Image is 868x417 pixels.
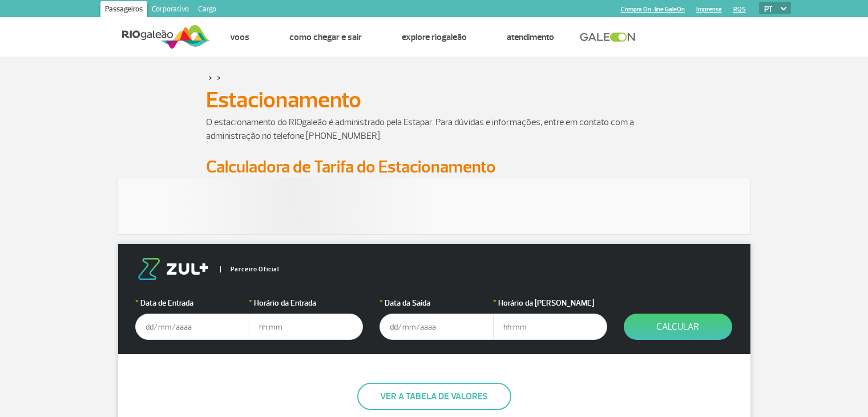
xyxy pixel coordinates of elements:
[147,1,193,19] a: Corporativo
[380,314,494,340] input: dd/mm/aaaa
[289,31,362,43] a: Como chegar e sair
[135,297,249,309] label: Data de Entrada
[249,297,363,309] label: Horário da Entrada
[696,6,722,13] a: Imprensa
[357,383,511,410] button: Ver a tabela de valores
[402,31,467,43] a: Explore RIOgaleão
[493,297,607,309] label: Horário da [PERSON_NAME]
[206,157,663,178] h2: Calculadora de Tarifa do Estacionamento
[206,90,663,110] h1: Estacionamento
[493,314,607,340] input: hh:mm
[507,31,554,43] a: Atendimento
[193,1,221,19] a: Cargo
[624,314,732,340] button: Calcular
[249,314,363,340] input: hh:mm
[621,6,685,13] a: Compra On-line GaleOn
[733,6,746,13] a: RQS
[206,115,663,143] p: O estacionamento do RIOgaleão é administrado pela Estapar. Para dúvidas e informações, entre em c...
[135,314,249,340] input: dd/mm/aaaa
[208,71,212,84] a: >
[230,31,249,43] a: Voos
[135,258,211,280] img: logo-zul.png
[220,266,279,272] span: Parceiro Oficial
[380,297,494,309] label: Data da Saída
[217,71,221,84] a: >
[100,1,147,19] a: Passageiros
